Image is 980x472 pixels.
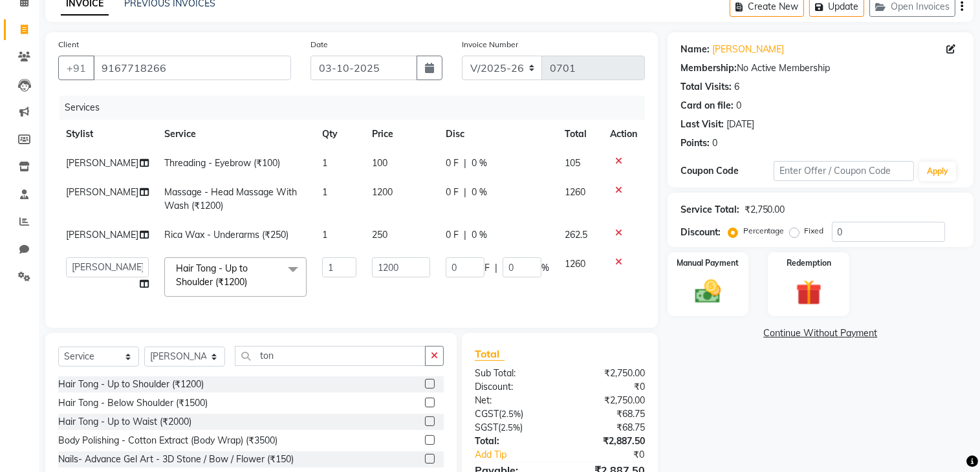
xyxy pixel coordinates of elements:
[464,186,466,199] span: |
[465,421,560,434] div: ( )
[681,203,739,217] div: Service Total:
[58,39,79,50] label: Client
[58,396,208,410] div: Hair Tong - Below Shoulder (₹1500)
[681,136,710,150] div: Points:
[235,346,426,366] input: Search or Scan
[314,120,364,149] th: Qty
[58,434,278,447] div: Body Polishing - Cotton Extract (Body Wrap) (₹3500)
[372,186,393,198] span: 1200
[501,409,521,419] span: 2.5%
[58,378,204,391] div: Hair Tong - Up to Shoulder (₹1200)
[919,162,956,181] button: Apply
[560,434,654,448] div: ₹2,887.50
[164,186,297,211] span: Massage - Head Massage With Wash (₹1200)
[560,380,654,394] div: ₹0
[465,394,560,407] div: Net:
[681,61,737,75] div: Membership:
[322,157,327,169] span: 1
[670,327,971,340] a: Continue Without Payment
[58,415,191,429] div: Hair Tong - Up to Waist (₹2000)
[176,263,248,288] span: Hair Tong - Up to Shoulder (₹1200)
[602,120,645,149] th: Action
[681,164,774,178] div: Coupon Code
[560,407,654,421] div: ₹68.75
[681,99,734,113] div: Card on file:
[736,99,741,113] div: 0
[475,408,499,420] span: CGST
[687,277,728,306] img: _cash.svg
[58,56,94,80] button: +91
[465,367,560,380] div: Sub Total:
[310,39,328,50] label: Date
[438,120,557,149] th: Disc
[787,257,831,269] label: Redemption
[734,80,739,94] div: 6
[364,120,438,149] th: Price
[788,277,829,308] img: _gift.svg
[464,156,466,170] span: |
[475,347,505,361] span: Total
[58,453,294,466] div: Nails- Advance Gel Art - 3D Stone / Bow / Flower (₹150)
[565,229,587,241] span: 262.5
[743,225,785,237] label: Percentage
[560,394,654,407] div: ₹2,750.00
[93,56,291,80] input: Search by Name/Mobile/Email/Code
[465,407,560,421] div: ( )
[164,229,289,241] span: Rica Wax - Underarms (₹250)
[465,434,560,448] div: Total:
[446,228,459,242] span: 0 F
[681,226,721,239] div: Discount:
[462,39,518,50] label: Invoice Number
[745,203,785,217] div: ₹2,750.00
[446,186,459,199] span: 0 F
[712,43,785,56] a: [PERSON_NAME]
[475,422,498,433] span: SGST
[774,161,914,181] input: Enter Offer / Coupon Code
[60,96,655,120] div: Services
[465,380,560,394] div: Discount:
[576,448,655,462] div: ₹0
[681,118,724,131] div: Last Visit:
[472,156,487,170] span: 0 %
[157,120,314,149] th: Service
[541,261,549,275] span: %
[565,157,580,169] span: 105
[565,186,585,198] span: 1260
[247,276,253,288] a: x
[66,186,138,198] span: [PERSON_NAME]
[446,156,459,170] span: 0 F
[557,120,602,149] th: Total
[495,261,497,275] span: |
[58,120,157,149] th: Stylist
[322,186,327,198] span: 1
[464,228,466,242] span: |
[501,422,520,433] span: 2.5%
[322,229,327,241] span: 1
[66,229,138,241] span: [PERSON_NAME]
[726,118,754,131] div: [DATE]
[66,157,138,169] span: [PERSON_NAME]
[465,448,576,462] a: Add Tip
[681,80,732,94] div: Total Visits:
[681,43,710,56] div: Name:
[677,257,739,269] label: Manual Payment
[372,157,387,169] span: 100
[472,228,487,242] span: 0 %
[565,258,585,270] span: 1260
[712,136,717,150] div: 0
[560,367,654,380] div: ₹2,750.00
[164,157,280,169] span: Threading - Eyebrow (₹100)
[805,225,824,237] label: Fixed
[560,421,654,434] div: ₹68.75
[485,261,490,275] span: F
[472,186,487,199] span: 0 %
[681,61,961,75] div: No Active Membership
[372,229,387,241] span: 250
